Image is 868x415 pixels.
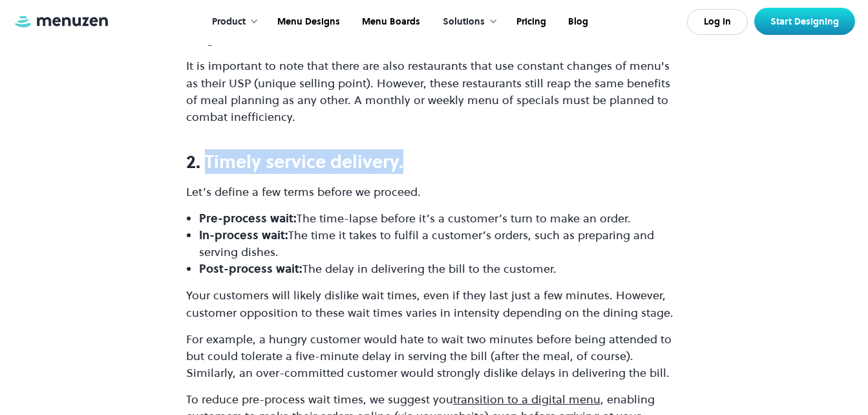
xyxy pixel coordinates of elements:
p: For example, a hungry customer would hate to wait two minutes before being attended to but could ... [186,331,683,381]
a: Blog [556,2,598,42]
p: It is important to note that there are also restaurants that use constant changes of menu's as th... [186,58,683,125]
div: Product [212,15,246,29]
li: The time it takes to fulfil a customer’s orders, such as preparing and serving dishes. [199,227,683,261]
p: Your customers will likely dislike wait times, even if they last just a few minutes. However, cus... [186,287,683,321]
a: Start Designing [754,8,855,35]
strong: 2. Timely service delivery. [186,149,403,174]
strong: In-process wait: [199,227,288,243]
div: Product [199,2,265,42]
a: Menu Boards [350,2,430,42]
li: The delay in delivering the bill to the customer. [199,261,683,277]
a: Menu Designs [265,2,350,42]
p: Let’s define a few terms before we proceed. [186,184,683,200]
strong: Post-process wait: [199,261,302,277]
div: Solutions [443,15,485,29]
li: The time-lapse before it’s a customer’s turn to make an order. [199,210,683,227]
strong: Pre-process wait: [199,210,297,226]
a: Log In [687,9,748,35]
a: Pricing [504,2,556,42]
div: Solutions [430,2,504,42]
a: transition to a digital menu [453,391,600,407]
